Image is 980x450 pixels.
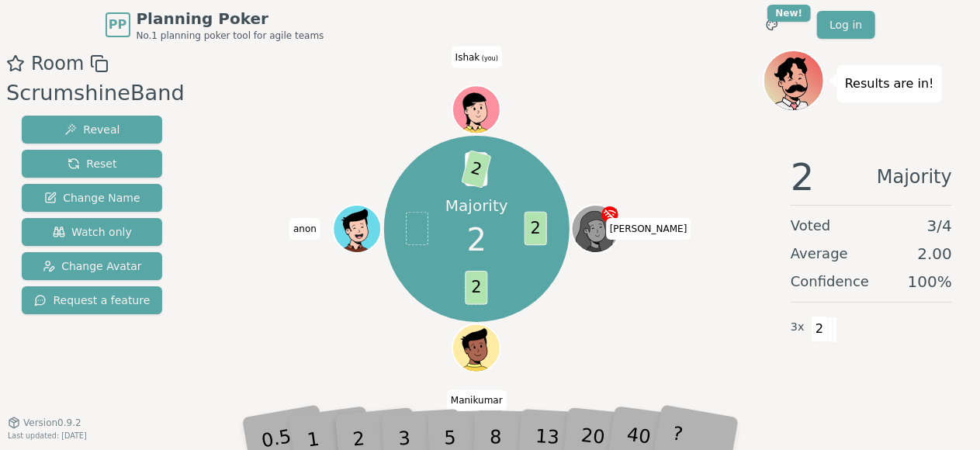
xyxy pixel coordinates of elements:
span: Voted [791,215,831,237]
a: Log in [817,11,874,39]
button: Watch only [22,218,162,246]
span: 2 [791,158,815,196]
span: Watch only [53,224,132,240]
span: PP [109,16,126,34]
span: 3 / 4 [927,215,952,237]
button: Reset [22,150,162,178]
button: Version0.9.2 [8,417,81,429]
button: Reveal [22,116,162,144]
span: Request a feature [34,292,150,308]
span: Majority [877,158,952,196]
div: ScrumshineBand [6,78,185,109]
div: New! [767,5,812,22]
button: Add as favourite [6,50,25,78]
span: 2 [462,151,492,189]
button: New! [758,11,786,39]
span: Click to change your name [452,46,502,67]
span: Reset [68,156,116,171]
span: Click to change your name [289,218,320,240]
span: Confidence [791,271,869,292]
span: Version 0.9.2 [23,417,81,429]
button: Change Name [22,184,162,212]
span: Room [31,50,84,78]
span: 2 [525,212,547,246]
span: Average [791,243,848,265]
button: Change Avatar [22,252,162,280]
span: Change Name [44,190,140,206]
a: PPPlanning PokerNo.1 planning poker tool for agile teams [106,8,324,42]
span: 2.00 [917,243,952,265]
span: Planning Poker [137,8,324,29]
span: 2 [811,316,829,342]
p: Majority [445,195,508,216]
button: Click to change your avatar [454,87,499,132]
span: (you) [480,54,498,61]
span: 2 [466,271,488,305]
span: Reveal [64,122,119,137]
span: 2 [467,216,487,263]
p: Results are in! [845,73,934,95]
span: 3 x [791,319,805,336]
span: 100 % [908,271,952,292]
span: Click to change your name [606,218,691,240]
span: Last updated: [DATE] [8,431,87,440]
span: 3 [466,153,488,187]
button: Request a feature [22,286,162,314]
span: No.1 planning poker tool for agile teams [137,29,324,42]
span: Change Avatar [43,258,142,274]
